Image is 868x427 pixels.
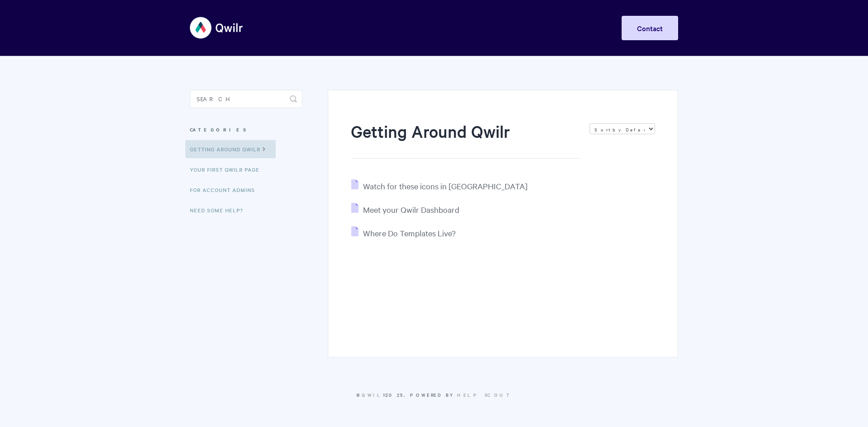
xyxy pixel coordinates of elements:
[190,201,250,219] a: Need Some Help?
[590,123,655,134] select: Page reloads on selection
[351,120,580,159] h1: Getting Around Qwilr
[363,204,459,215] span: Meet your Qwilr Dashboard
[410,391,512,398] span: Powered by
[185,140,276,158] a: Getting Around Qwilr
[190,391,678,399] p: © 2025.
[190,90,302,108] input: Search
[190,160,266,178] a: Your First Qwilr Page
[351,204,459,215] a: Meet your Qwilr Dashboard
[351,228,456,238] a: Where Do Templates Live?
[351,181,528,191] a: Watch for these icons in [GEOGRAPHIC_DATA]
[190,122,302,138] h3: Categories
[457,391,512,398] a: Help Scout
[363,181,528,191] span: Watch for these icons in [GEOGRAPHIC_DATA]
[190,11,244,45] img: Qwilr Help Center
[363,228,456,238] span: Where Do Templates Live?
[362,391,386,398] a: Qwilr
[622,16,678,40] a: Contact
[190,181,262,199] a: For Account Admins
